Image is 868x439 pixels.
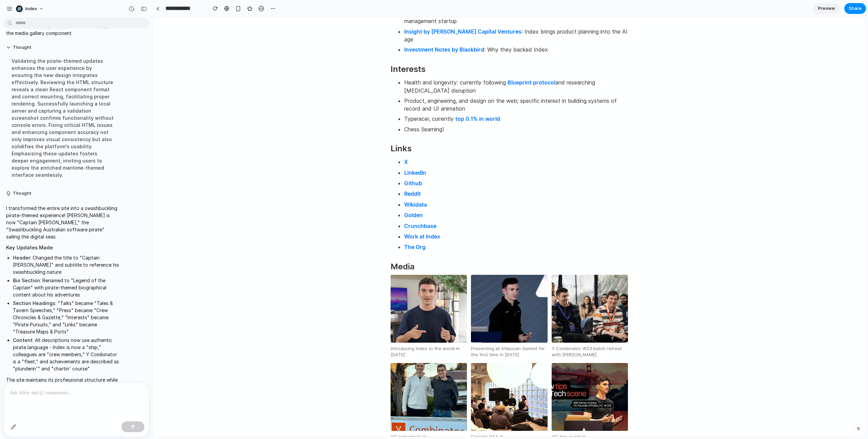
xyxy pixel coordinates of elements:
[251,152,273,159] a: LinkedIn
[399,328,475,340] figcaption: Y Combinator W23 batch retreat with [PERSON_NAME]
[25,5,37,12] span: Index
[251,9,475,27] li: : Index brings product planning into the AI age
[238,346,314,414] img: Blackbird-backed Aussie YC founders Christian Iacullo and Simon Kubica in front of the famous Y C...
[6,376,119,405] p: The site maintains its professional structure while adding a playful pirate personality that brin...
[399,346,475,414] img: Cover photo of Simon Kubica, CEO and co-founder of Index, presenting for a Y Combinator applicati...
[849,5,862,12] span: Share
[13,277,119,298] li: : Renamed to "Legend of the Captain" with pirate-themed biographical content about his adventures
[13,300,119,335] li: : "Talks" became "Tales & Tavern Speeches," "Press" became "Crew Chronicles & Gazette," "Interest...
[13,254,119,275] li: : Changed the title to "Captain [PERSON_NAME]" and subtitle to reference his swashbuckling nature
[6,244,119,252] h2: Key Updates Made
[251,194,270,202] a: Golden
[818,5,835,12] span: Preview
[13,337,119,372] li: : All descriptions now use authentic pirate language - Index is now a "ship," colleagues are "cre...
[251,226,273,234] a: The Org
[251,11,369,18] a: Insight by [PERSON_NAME] Capital Ventures
[251,216,287,223] a: Work at Index
[813,3,840,14] a: Preview
[238,126,475,137] h2: Links
[238,416,314,435] figcaption: YC sign photo in [GEOGRAPHIC_DATA] in [DEMOGRAPHIC_DATA]
[355,62,402,69] a: Blueprint protocol
[399,416,475,428] figcaption: YC tips event in [GEOGRAPHIC_DATA]
[13,3,47,14] button: Index
[238,257,314,325] img: Simon Kubica introducing Index, the planning and discovery tool for Linear Product Management
[238,328,314,340] figcaption: Introducing Index to the world in [DATE]
[251,173,268,180] a: Reddit
[318,328,394,340] figcaption: Presenting at Atlassian Summit for the first time in [DATE]
[318,257,394,325] img: Simon Kubica, Atlassian Product Manager, speaking at Atlassian Summit 2019 in Las Vegas, Nevada
[13,300,55,306] strong: Section Headings
[399,257,475,325] img: Dalton Caldwell with Simon Kubica at the YC batch retreat
[238,46,475,58] h2: Interests
[6,53,119,183] div: Validating the pirate-themed updates enhances the user experience by ensuring the new design inte...
[13,337,33,343] strong: Content
[238,244,475,255] h2: Media
[251,141,255,149] a: X
[844,3,866,14] button: Share
[251,163,269,170] a: Github
[251,60,475,78] li: Health and longevity: currently following and researching [MEDICAL_DATA] disruption
[13,278,40,283] strong: Bio Section
[251,107,475,117] li: Chess (learning)
[251,205,283,213] a: Crunchbase
[318,346,394,414] img: Fireside Q&A in Sydney Australia for Y Combinator applications
[251,27,475,38] li: : Why they backed Index
[13,255,30,261] strong: Header
[251,78,475,96] li: Product, engineering, and design on the web; specific interest in building systems of record and ...
[302,98,347,106] a: top 0.1% in world
[251,184,274,191] a: Wikidata
[6,205,119,240] p: I transformed the entire site into a swashbuckling pirate-themed experience! [PERSON_NAME] is now...
[251,29,331,36] a: Investment Notes by Blackbird
[251,96,475,107] li: Typeracer, currently
[318,416,394,435] figcaption: Fireside Q&A in [GEOGRAPHIC_DATA] for YC applicants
